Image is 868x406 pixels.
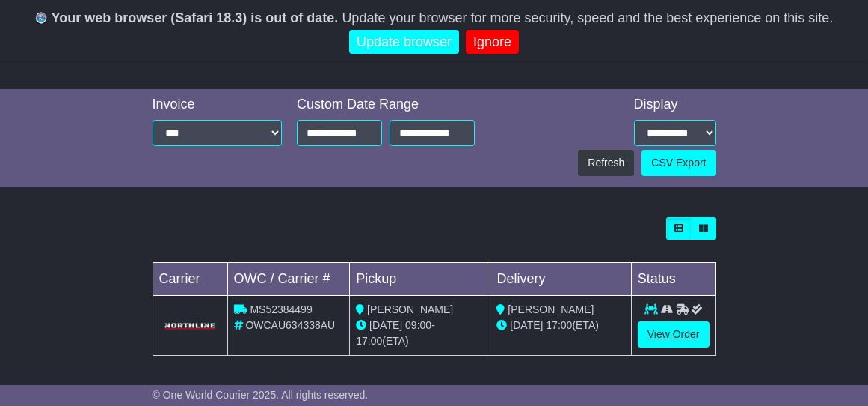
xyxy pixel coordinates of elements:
[52,10,339,25] b: Your web browser (Safari 18.3) is out of date.
[367,303,453,315] span: [PERSON_NAME]
[578,150,634,176] button: Refresh
[153,389,369,401] span: © One World Courier 2025. All rights reserved.
[245,319,335,331] span: OWCAU634338AU
[162,321,218,330] img: GetCarrierServiceLogo
[466,30,519,55] a: Ignore
[350,263,490,296] td: Pickup
[405,319,431,331] span: 09:00
[342,10,833,25] span: Update your browser for more security, speed and the best experience on this site.
[297,97,475,113] div: Custom Date Range
[369,319,402,331] span: [DATE]
[638,321,710,348] a: View Order
[546,319,572,331] span: 17:00
[153,97,283,113] div: Invoice
[508,303,594,315] span: [PERSON_NAME]
[153,263,227,296] td: Carrier
[490,263,631,296] td: Delivery
[356,318,484,349] div: - (ETA)
[510,319,543,331] span: [DATE]
[631,263,715,296] td: Status
[641,150,715,176] a: CSV Export
[349,30,459,55] a: Update browser
[356,335,382,347] span: 17:00
[250,303,312,315] span: MS52384499
[227,263,350,296] td: OWC / Carrier #
[634,97,716,113] div: Display
[496,318,624,333] div: (ETA)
